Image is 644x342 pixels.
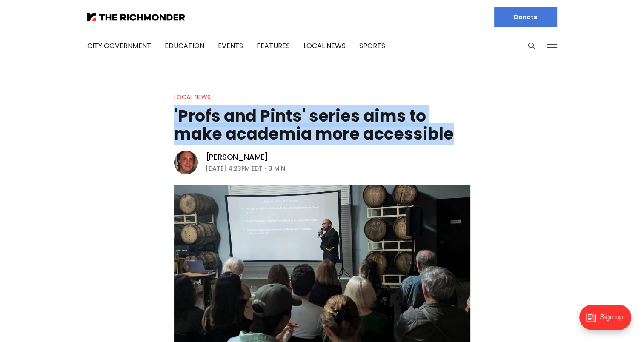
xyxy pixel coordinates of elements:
a: [PERSON_NAME] [206,152,269,162]
img: The Richmonder [87,13,185,21]
a: Education [165,41,204,51]
h1: 'Profs and Pints' series aims to make academia more accessible [174,107,470,143]
a: Sports [359,41,385,51]
a: Local News [303,41,346,51]
img: Tim Wenzell [174,151,198,174]
time: [DATE] 4:23PM EDT [206,163,263,174]
iframe: portal-trigger [572,300,644,342]
span: 3 min [269,163,285,174]
a: Features [257,41,290,51]
button: Search this site [525,40,538,52]
a: Events [218,41,243,51]
a: City Government [87,41,151,51]
a: Local News [174,93,211,101]
a: Donate [494,7,557,27]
